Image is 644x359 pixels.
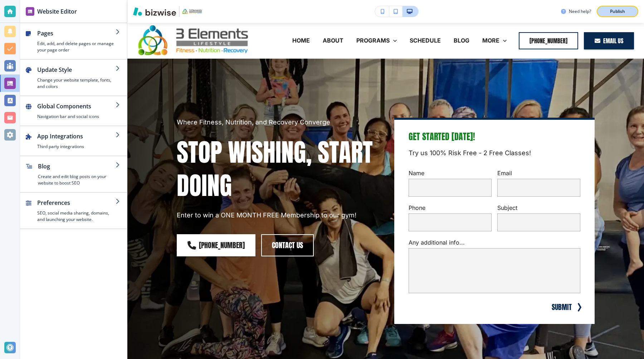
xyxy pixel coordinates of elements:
[261,234,314,256] button: contact us
[497,169,580,177] p: Email
[177,211,377,220] p: Enter to win a ONE MONTH FREE Membership to our gym!
[177,234,255,256] a: [PHONE_NUMBER]
[20,96,127,126] button: Global ComponentsNavigation bar and social icons
[38,162,116,171] h2: Blog
[292,36,310,45] p: HOME
[133,7,176,16] img: Bizwise Logo
[550,302,573,313] button: SUBMIT
[37,102,116,110] h2: Global Components
[38,173,116,186] h4: Create and edit blog posts on your website to boost SEO
[26,7,34,16] img: editor icon
[37,210,116,223] h4: SEO, social media sharing, domains, and launching your website.
[37,132,116,141] h2: App Integrations
[20,193,127,228] button: PreferencesSEO, social media sharing, domains, and launching your website.
[597,6,638,17] button: Publish
[610,8,625,15] p: Publish
[454,36,469,45] p: BLOG
[409,169,492,177] p: Name
[409,238,580,247] p: Any additional info...
[409,130,475,143] span: Get Started [DATE]!
[37,7,77,16] h2: Website Editor
[37,77,116,90] h4: Change your website template, fonts, and colors
[409,148,531,158] p: Try us 100% Risk Free - 2 Free Classes!
[37,29,116,38] h2: Pages
[20,156,127,192] button: BlogCreate and edit blog posts on your website to boost SEO
[37,198,116,207] h2: Preferences
[410,36,441,45] p: SCHEDULE
[20,23,127,59] button: PagesEdit, add, and delete pages or manage your page order
[177,118,377,127] p: Where Fitness, Nutrition, and Recovery Converge
[584,32,634,49] a: eMAIL US
[37,40,116,53] h4: Edit, add, and delete pages or manage your page order
[569,8,591,15] h3: Need help?
[20,126,127,156] button: App IntegrationsThird party integrations
[497,204,580,212] p: Subject
[37,143,116,150] h4: Third party integrations
[356,36,390,45] p: PROGRAMS
[182,9,202,14] img: Your Logo
[323,36,343,45] p: ABOUT
[37,113,116,120] h4: Navigation bar and social icons
[20,60,127,95] button: Update StyleChange your website template, fonts, and colors
[482,36,499,45] p: MORE
[519,32,578,49] button: [PHONE_NUMBER]
[138,25,248,55] img: Bold V2
[409,204,492,212] p: Phone
[177,136,377,202] p: STOP WISHING, START DOING
[37,65,116,74] h2: Update Style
